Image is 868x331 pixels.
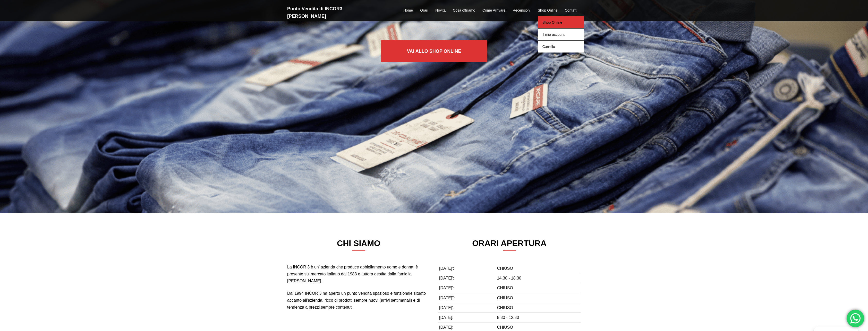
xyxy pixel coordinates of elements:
[438,293,496,303] td: [DATE]'':
[513,7,530,14] a: Recensioni
[287,5,380,20] h2: Punto Vendita di INCOR3 [PERSON_NAME]
[538,40,584,53] a: Carrello
[496,273,581,283] td: 14.30 - 18.30
[496,283,581,293] td: CHIUSO
[565,7,577,14] a: Contatti
[538,7,558,14] a: Shop Online
[381,40,487,62] a: Vai allo SHOP ONLINE
[287,264,430,285] p: La INCOR 3 è un’ azienda che produce abbigliamento uomo e donna, è presente sul mercato italiano ...
[538,16,584,28] a: Shop Online
[287,239,430,251] h3: CHI SIAMO
[438,312,496,322] td: [DATE]:
[538,28,584,40] a: Il mio account
[435,7,446,14] a: Novità
[438,273,496,283] td: [DATE]':
[438,239,581,251] h3: ORARI APERTURA
[847,310,864,327] div: 'Hai
[420,7,428,14] a: Orari
[287,290,430,311] p: Dal 1994 INCOR 3 ha aperto un punto vendita spazioso e funzionale situato accanto all’azienda, ri...
[482,7,505,14] a: Come Arrivare
[438,303,496,312] td: [DATE]':
[496,264,581,273] td: CHIUSO
[438,264,496,273] td: [DATE]':
[496,303,581,312] td: CHIUSO
[496,312,581,322] td: 8.30 - 12.30
[403,7,413,14] a: Home
[438,283,496,293] td: [DATE]':
[453,7,475,14] a: Cosa offriamo
[496,293,581,303] td: CHIUSO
